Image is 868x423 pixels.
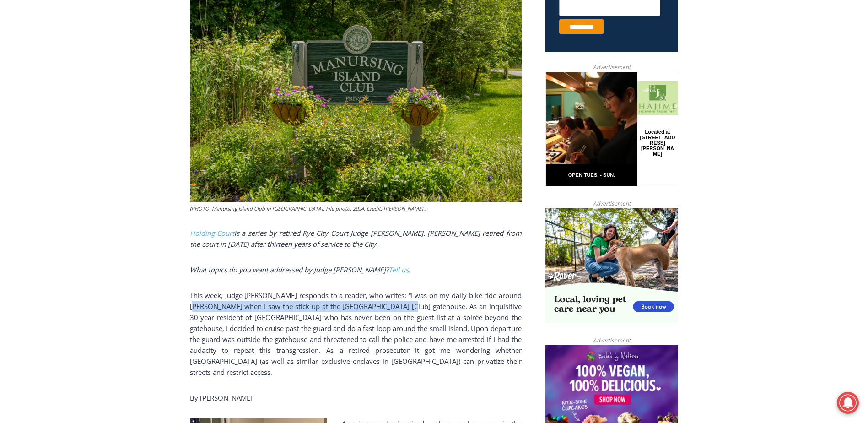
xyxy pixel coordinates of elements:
div: "I learned about the history of a place I’d honestly never considered even as a resident of [GEOG... [231,0,432,89]
a: Tell us [388,265,409,274]
p: By [PERSON_NAME] [190,392,522,403]
span: Advertisement [584,199,640,208]
i: is a series by retired Rye City Court Judge [PERSON_NAME]. [PERSON_NAME] retired from the court i... [190,228,522,249]
span: Advertisement [584,336,640,345]
em: What topics do you want addressed by Judge [PERSON_NAME]? . [190,265,410,274]
a: Intern @ [DOMAIN_NAME] [220,89,443,114]
p: This week, Judge [PERSON_NAME] responds to a reader, who writes: “I was on my daily bike ride aro... [190,290,522,378]
a: Holding Court [190,228,234,238]
a: Open Tues. - Sun. [PHONE_NUMBER] [0,92,92,114]
span: Advertisement [584,63,640,71]
figcaption: (PHOTO: Manursing Island Club in [GEOGRAPHIC_DATA]. File photo, 2024. Credit: [PERSON_NAME].) [190,205,522,213]
span: Intern @ [DOMAIN_NAME] [239,91,424,112]
div: Located at [STREET_ADDRESS][PERSON_NAME] [94,57,130,109]
span: Open Tues. - Sun. [PHONE_NUMBER] [3,94,90,129]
